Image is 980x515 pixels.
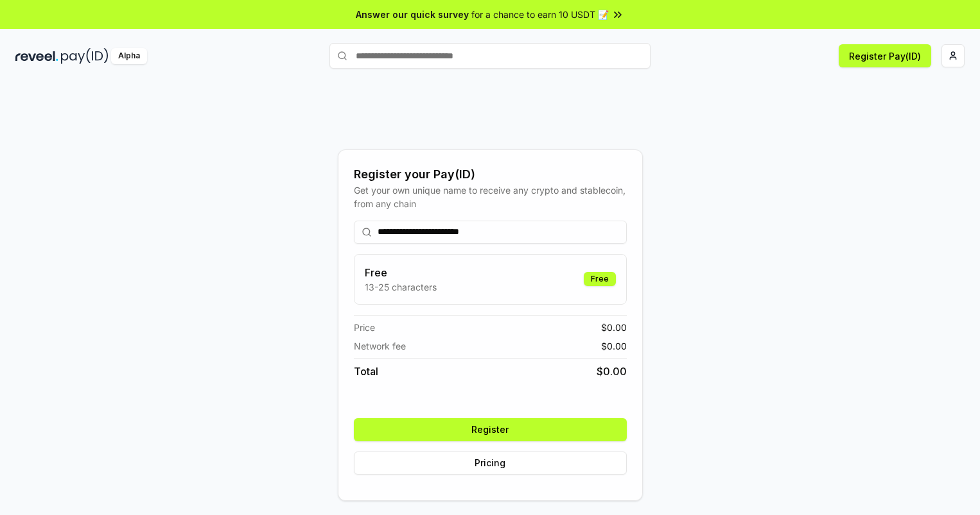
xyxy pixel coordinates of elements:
[354,418,627,441] button: Register
[365,265,437,280] h3: Free
[601,321,627,334] span: $ 0.00
[15,48,58,64] img: reveel_dark
[584,272,616,286] div: Free
[601,339,627,353] span: $ 0.00
[61,48,109,64] img: pay_id
[354,364,378,379] span: Total
[354,165,627,183] div: Register your Pay(ID)
[111,48,147,64] div: Alpha
[354,452,627,475] button: Pricing
[597,364,627,379] span: $ 0.00
[839,44,931,67] button: Register Pay(ID)
[471,8,609,21] span: for a chance to earn 10 USDT 📝
[356,8,469,21] span: Answer our quick survey
[354,183,627,210] div: Get your own unique name to receive any crypto and stablecoin, from any chain
[354,339,406,353] span: Network fee
[354,321,375,334] span: Price
[365,280,437,294] p: 13-25 characters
